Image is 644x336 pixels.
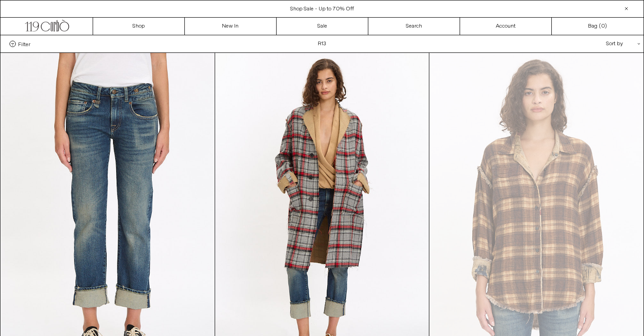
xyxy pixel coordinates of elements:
a: Shop Sale - Up to 70% Off [290,5,354,13]
a: Account [460,18,552,35]
a: New In [185,18,277,35]
span: Filter [18,41,30,47]
a: Sale [277,18,368,35]
div: Sort by [553,35,635,52]
span: ) [601,22,607,30]
a: Shop [93,18,185,35]
span: 0 [601,23,605,30]
a: Search [368,18,460,35]
a: Bag () [552,18,644,35]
